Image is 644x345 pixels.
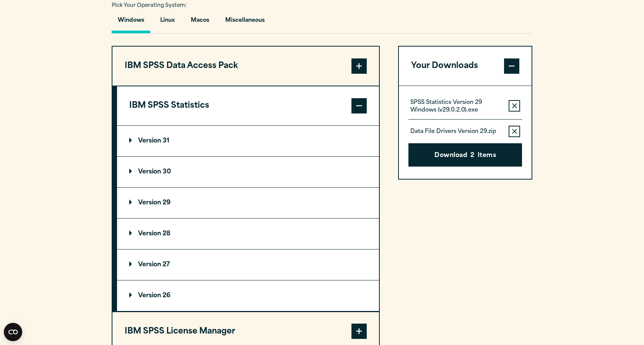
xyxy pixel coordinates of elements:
[117,219,379,249] summary: Version 28
[129,293,171,299] p: Version 26
[399,47,532,86] button: Your Downloads
[129,262,170,268] p: Version 27
[410,128,496,136] p: Data File Drivers Version 29.zip
[117,86,379,125] button: IBM SPSS Statistics
[117,280,379,311] summary: Version 26
[129,138,169,144] p: Version 31
[117,126,379,156] summary: Version 31
[112,11,150,33] button: Windows
[4,323,22,341] button: Open CMP widget
[154,11,181,33] button: Linux
[470,151,474,161] span: 2
[117,125,379,311] div: IBM SPSS Statistics
[112,47,379,86] button: IBM SPSS Data Access Pack
[129,231,171,237] p: Version 28
[129,169,171,175] p: Version 30
[185,11,215,33] button: Macos
[129,200,171,206] p: Version 29
[112,3,187,8] span: Pick Your Operating System:
[117,188,379,218] summary: Version 29
[219,11,271,33] button: Miscellaneous
[399,86,532,179] div: Your Downloads
[410,99,503,114] p: SPSS Statistics Version 29 Windows (v29.0.2.0).exe
[117,249,379,280] summary: Version 27
[117,157,379,187] summary: Version 30
[408,143,522,167] button: Download2Items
